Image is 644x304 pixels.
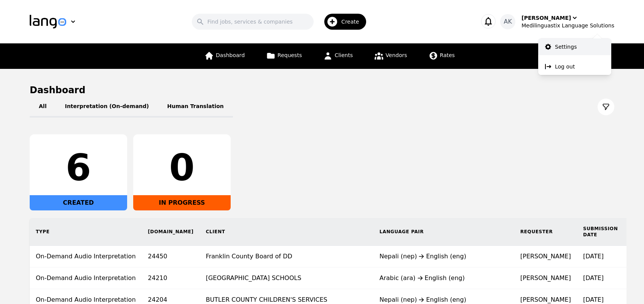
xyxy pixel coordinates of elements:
div: Medilinguastix Language Solutions [521,22,614,29]
input: Find jobs, services & companies [192,14,314,30]
th: Language Pair [373,218,514,246]
th: Requester [514,218,577,246]
th: Client [200,218,373,246]
time: [DATE] [583,296,604,303]
a: Clients [319,43,357,69]
time: [DATE] [583,274,604,282]
td: On-Demand Audio Interpretation [30,267,142,289]
span: Clients [335,52,353,58]
span: Dashboard [216,52,245,58]
div: 0 [139,150,225,186]
button: Human Translation [158,96,233,118]
td: [GEOGRAPHIC_DATA] SCHOOLS [200,267,373,289]
p: Settings [555,43,577,51]
img: Logo [30,15,66,29]
button: AK[PERSON_NAME]Medilinguastix Language Solutions [500,14,614,29]
span: Create [341,18,365,25]
button: Create [314,11,371,33]
td: [PERSON_NAME] [514,267,577,289]
a: Dashboard [200,43,249,69]
td: Franklin County Board of DD [200,246,373,267]
a: Vendors [370,43,411,69]
button: All [30,96,56,118]
div: CREATED [30,195,127,210]
div: [PERSON_NAME] [521,14,571,22]
a: Rates [424,43,459,69]
button: Filter [598,99,614,115]
th: Type [30,218,142,246]
button: Interpretation (On-demand) [56,96,158,118]
span: AK [504,17,512,26]
p: Log out [555,63,575,70]
span: Requests [277,52,302,58]
td: [PERSON_NAME] [514,246,577,267]
th: [DOMAIN_NAME] [142,218,200,246]
div: 6 [36,150,121,186]
a: Requests [261,43,306,69]
span: Vendors [386,52,407,58]
div: Arabic (ara) English (eng) [379,274,508,283]
th: Submission Date [577,218,624,246]
span: Rates [440,52,455,58]
time: [DATE] [583,253,604,260]
h1: Dashboard [30,84,614,96]
div: IN PROGRESS [133,195,231,210]
div: Nepali (nep) English (eng) [379,252,508,261]
td: 24210 [142,267,200,289]
td: On-Demand Audio Interpretation [30,246,142,267]
td: 24450 [142,246,200,267]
